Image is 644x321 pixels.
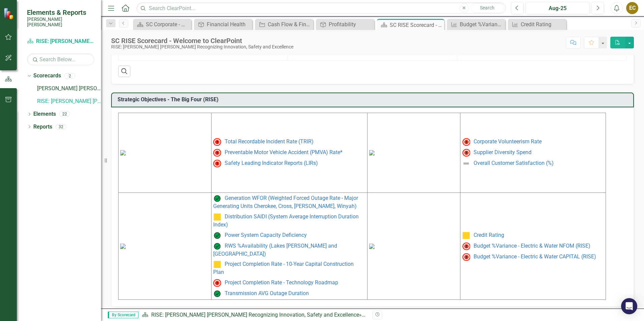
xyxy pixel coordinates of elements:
img: Below MIN Target [462,253,470,261]
div: RISE: [PERSON_NAME] [PERSON_NAME] Recognizing Innovation, Safety and Excellence [111,44,293,49]
img: Not Meeting Target [213,159,221,168]
a: Supplier Diversity Spend [474,149,532,155]
img: mceclip4%20v2.png [369,150,375,155]
div: Profitability [329,20,373,29]
button: Aug-25 [525,2,590,14]
img: mceclip0%20v11.png [120,150,126,155]
a: [PERSON_NAME] [PERSON_NAME] CORPORATE Balanced Scorecard [37,85,101,93]
img: mceclip3%20v4.png [369,244,375,249]
a: SC Corporate - Welcome to ClearPoint [135,20,190,29]
img: ClearPoint Strategy [3,8,15,20]
a: Cash Flow & Financial Stability [257,20,312,29]
a: RWS %Availability (Lakes [PERSON_NAME] and [GEOGRAPHIC_DATA]) [213,243,337,257]
img: Above MAX Target [213,138,221,146]
div: 32 [56,124,66,130]
a: Power System Capacity Deficiency [225,232,307,238]
img: Not Meeting Target [213,149,221,157]
a: Financial Health [196,20,251,29]
img: Not Defined [462,159,470,168]
a: RISE: [PERSON_NAME] [PERSON_NAME] Recognizing Innovation, Safety and Excellence [27,38,94,45]
div: 22 [59,111,70,117]
a: Project Completion Rate - Technology Roadmap [225,279,338,286]
span: Elements & Reports [27,8,94,16]
a: Corporate Volunteerism Rate [474,138,542,145]
img: On Target [213,231,221,240]
a: Elements [33,110,56,118]
img: Caution [213,260,221,269]
a: Scorecards [33,72,61,80]
span: Search [480,5,494,10]
img: Not Meeting Target [213,279,221,287]
a: Total Recordable Incident Rate (TRIR) [225,138,314,145]
a: Transmission AVG Outage Duration [225,290,309,296]
img: Below MIN Target [462,138,470,146]
div: » [142,311,367,319]
a: Credit Rating [510,20,565,29]
a: RISE: [PERSON_NAME] [PERSON_NAME] Recognizing Innovation, Safety and Excellence [37,98,101,105]
div: SC Corporate - Welcome to ClearPoint [146,20,190,29]
a: Budget %Variance - Electric & Water NFOM (RISE) [474,243,590,249]
a: Budget %Variance Overall - Electric & Water NFOM + CAPITAL [449,20,504,29]
h3: Strategic Objectives - The Big Four (RISE) [118,97,630,103]
a: Profitability [318,20,373,29]
div: 2 [64,73,75,79]
div: SC RISE Scorecard - Welcome to ClearPoint [390,21,443,29]
div: Open Intercom Messenger [621,298,637,314]
img: On Target [213,242,221,250]
div: SC RISE Scorecard - Welcome to ClearPoint [111,37,293,44]
div: Cash Flow & Financial Stability [268,20,312,29]
a: Generation WFOR (Weighted Forced Outage Rate - Major Generating Units Cherokee, Cross, [PERSON_NA... [213,195,358,209]
img: Caution [213,213,221,221]
div: Budget %Variance Overall - Electric & Water NFOM + CAPITAL [460,20,504,29]
img: Above MAX Target [462,242,470,250]
input: Search ClearPoint... [136,2,506,14]
a: Overall Customer Satisfaction (%) [474,160,554,166]
button: EC [626,2,638,14]
a: Safety Leading Indicator Reports (LIRs) [225,160,318,166]
a: RISE: [PERSON_NAME] [PERSON_NAME] Recognizing Innovation, Safety and Excellence [151,312,359,318]
button: Search [471,3,504,13]
img: Caution [462,231,470,240]
a: Budget %Variance - Electric & Water CAPITAL (RISE) [474,253,596,260]
img: On Target [213,194,221,203]
img: mceclip2%20v4.png [120,244,126,249]
div: Credit Rating [521,20,565,29]
div: Financial Health [207,20,251,29]
a: Project Completion Rate - 10-Year Capital Construction Plan [213,261,354,276]
a: Distribution SAIDI (System Average Interruption Duration Index) [213,213,359,228]
a: Reports [33,123,52,131]
input: Search Below... [27,53,94,65]
a: Preventable Motor Vehicle Accident (PMVA) Rate* [225,149,343,155]
img: On Target [213,290,221,298]
div: Aug-25 [528,4,587,12]
a: Credit Rating [474,232,504,238]
img: Below MIN Target [462,149,470,157]
span: By Scorecard [108,312,138,318]
small: [PERSON_NAME] [PERSON_NAME] [27,16,94,28]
